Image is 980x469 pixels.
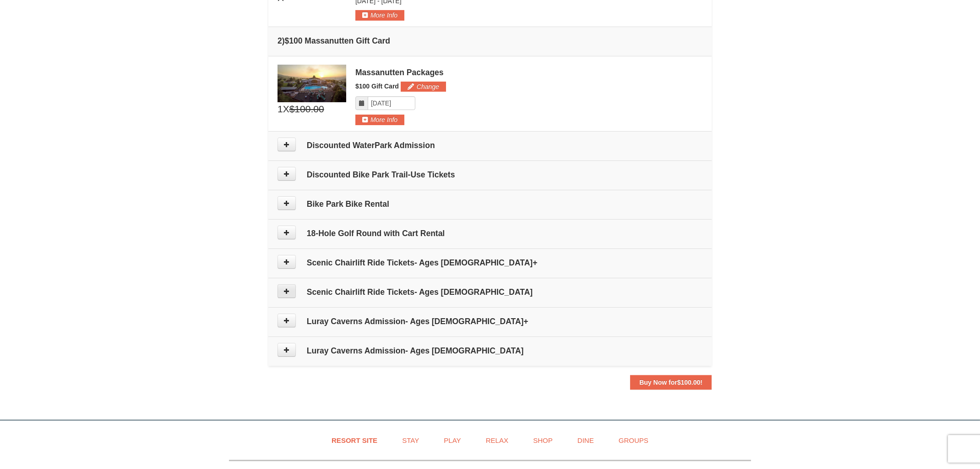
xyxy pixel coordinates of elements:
[278,65,346,102] img: 6619879-1.jpg
[278,346,702,355] h4: Luray Caverns Admission- Ages [DEMOGRAPHIC_DATA]
[677,379,701,386] span: $100.00
[566,430,605,451] a: Dine
[355,115,404,125] button: More Info
[474,430,520,451] a: Relax
[278,229,702,238] h4: 18-Hole Golf Round with Cart Rental
[607,430,660,451] a: Groups
[391,430,430,451] a: Stay
[320,430,389,451] a: Resort Site
[522,430,564,451] a: Shop
[355,83,399,90] span: $100 Gift Card
[278,170,702,179] h4: Discounted Bike Park Trail-Use Tickets
[282,36,285,45] span: )
[278,36,702,45] h4: 2 $100 Massanutten Gift Card
[283,102,289,116] span: X
[355,10,404,20] button: More Info
[278,102,283,116] span: 1
[278,258,702,267] h4: Scenic Chairlift Ride Tickets- Ages [DEMOGRAPHIC_DATA]+
[278,141,702,150] h4: Discounted WaterPark Admission
[630,375,712,390] button: Buy Now for$100.00!
[355,68,702,77] div: Massanutten Packages
[289,102,324,116] span: $100.00
[278,317,702,326] h4: Luray Caverns Admission- Ages [DEMOGRAPHIC_DATA]+
[278,287,702,297] h4: Scenic Chairlift Ride Tickets- Ages [DEMOGRAPHIC_DATA]
[278,199,702,209] h4: Bike Park Bike Rental
[432,430,472,451] a: Play
[639,379,702,386] strong: Buy Now for !
[401,82,446,92] button: Change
